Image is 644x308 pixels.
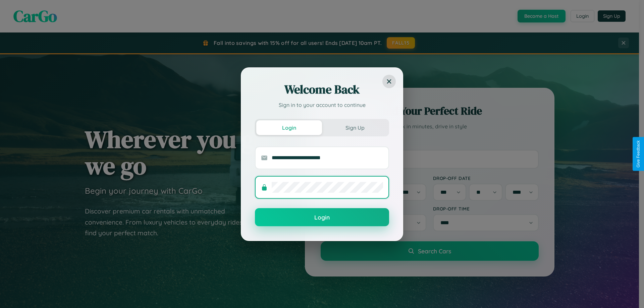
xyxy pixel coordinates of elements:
div: Give Feedback [636,140,641,168]
button: Sign Up [322,120,388,135]
p: Sign in to your account to continue [255,101,389,109]
button: Login [255,208,389,226]
button: Login [256,120,322,135]
h2: Welcome Back [255,81,389,98]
